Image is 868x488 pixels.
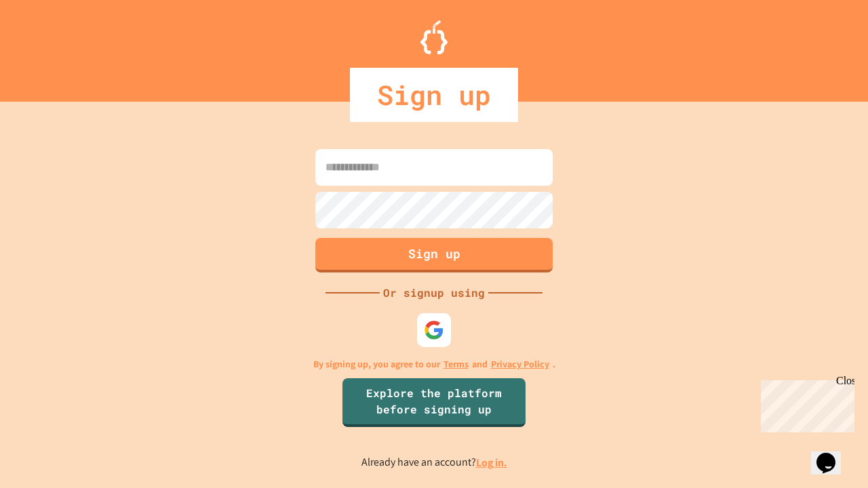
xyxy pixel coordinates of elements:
[811,434,854,474] iframe: chat widget
[443,357,469,371] a: Terms
[420,20,448,54] img: Logo.svg
[380,285,488,301] div: Or signup using
[361,454,507,471] p: Already have an account?
[491,357,549,371] a: Privacy Policy
[755,375,854,432] iframe: chat widget
[313,357,555,371] p: By signing up, you agree to our and .
[5,5,94,86] div: Chat with us now!Close
[424,320,444,340] img: google-icon.svg
[342,378,526,427] a: Explore the platform before signing up
[315,238,553,272] button: Sign up
[476,455,507,470] a: Log in.
[350,68,518,122] div: Sign up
